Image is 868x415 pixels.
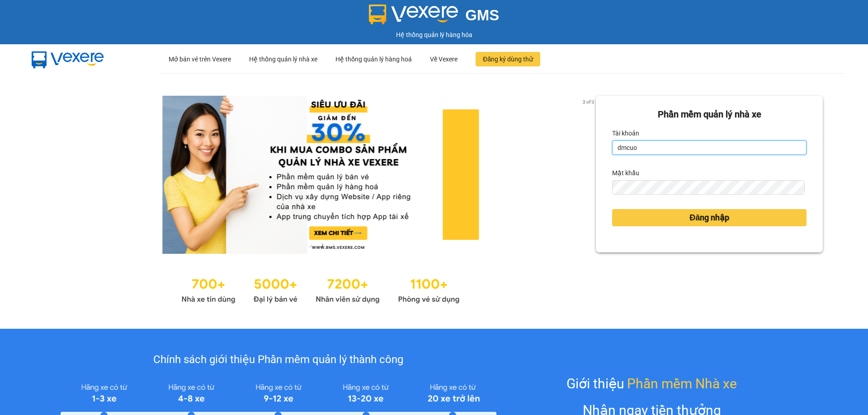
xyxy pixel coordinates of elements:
[308,243,311,247] li: slide item 1
[23,44,113,74] img: mbUUG5Q.png
[319,243,322,247] li: slide item 2
[612,166,639,180] label: Mật khẩu
[580,96,596,107] p: 2 of 3
[566,373,737,394] div: Giới thiệu
[169,45,231,74] div: Mở bán vé trên Vexere
[369,5,458,24] img: logo 2
[612,107,807,121] div: Phần mềm quản lý nhà xe
[612,140,807,155] input: Tài khoản
[45,96,58,254] button: previous slide / item
[612,126,639,140] label: Tài khoản
[369,14,500,21] a: GMS
[583,96,596,254] button: next slide / item
[627,373,737,394] span: Phần mềm Nhà xe
[465,7,499,23] span: GMS
[689,211,729,224] span: Đăng nhập
[483,54,533,64] span: Đăng ký dùng thử
[430,45,458,74] div: Về Vexere
[249,45,317,74] div: Hệ thống quản lý nhà xe
[61,351,496,368] div: Chính sách giới thiệu Phần mềm quản lý thành công
[2,30,866,40] div: Hệ thống quản lý hàng hóa
[612,180,804,195] input: Mật khẩu
[330,243,333,247] li: slide item 3
[335,45,412,74] div: Hệ thống quản lý hàng hoá
[181,272,460,306] img: Statistics.png
[612,209,807,226] button: Đăng nhập
[476,52,540,66] button: Đăng ký dùng thử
